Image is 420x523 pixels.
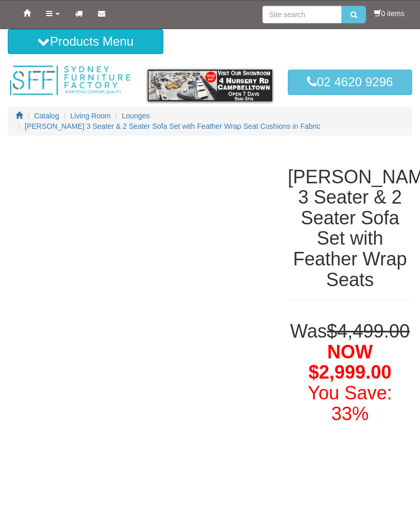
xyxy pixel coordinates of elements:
[122,112,150,120] a: Lounges
[308,382,393,424] font: You Save: 33%
[34,112,59,120] a: Catalog
[262,6,342,23] input: Site search
[309,341,391,383] span: NOW $2,999.00
[71,112,111,120] a: Living Room
[148,70,272,101] img: showroom.gif
[288,70,412,95] a: 02 4620 9296
[288,167,412,290] h1: [PERSON_NAME] 3 Seater & 2 Seater Sofa Set with Feather Wrap Seats
[25,122,320,130] a: [PERSON_NAME] 3 Seater & 2 Seater Sofa Set with Feather Wrap Seat Cushions in Fabric
[8,64,132,97] img: Sydney Furniture Factory
[8,29,163,54] button: Products Menu
[327,320,410,342] del: $4,499.00
[374,8,404,19] li: 0 items
[288,321,412,424] h1: Was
